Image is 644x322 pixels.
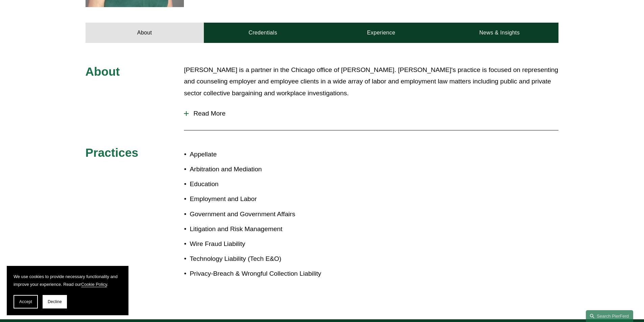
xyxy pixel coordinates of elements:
p: Litigation and Risk Management [190,223,322,235]
p: Arbitration and Mediation [190,164,322,175]
a: Experience [322,23,440,43]
button: Read More [184,105,558,122]
p: Technology Liability (Tech E&O) [190,253,322,265]
button: Accept [14,295,38,308]
p: Education [190,178,322,190]
span: Practices [86,146,139,159]
span: Read More [189,110,558,117]
a: Search this site [586,310,633,322]
p: Wire Fraud Liability [190,238,322,250]
a: Cookie Policy [81,282,107,287]
span: Accept [19,299,32,304]
p: Employment and Labor [190,193,322,205]
button: Decline [43,295,67,308]
p: Appellate [190,149,322,160]
p: [PERSON_NAME] is a partner in the Chicago office of [PERSON_NAME]. [PERSON_NAME]'s practice is fo... [184,64,558,99]
p: We use cookies to provide necessary functionality and improve your experience. Read our . [14,273,122,288]
p: Privacy-Breach & Wrongful Collection Liability [190,268,322,280]
p: Government and Government Affairs [190,208,322,220]
section: Cookie banner [7,266,128,315]
a: About [86,23,204,43]
a: Credentials [204,23,322,43]
span: Decline [48,299,62,304]
a: News & Insights [440,23,558,43]
span: About [86,65,120,78]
